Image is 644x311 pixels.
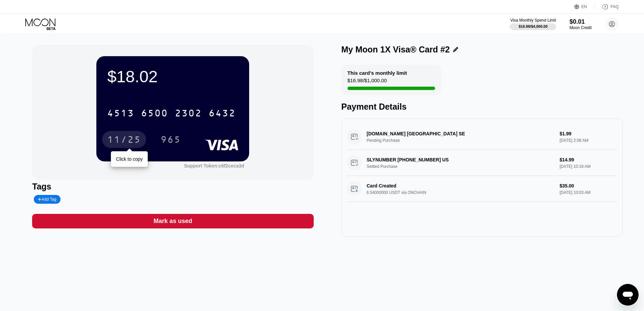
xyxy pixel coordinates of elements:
div: Mark as used [32,214,313,228]
div: FAQ [611,4,619,9]
div: 965 [161,135,181,146]
div: $0.01Moon Credit [570,18,592,30]
div: $18.02 [107,67,238,86]
div: My Moon 1X Visa® Card #2 [341,45,450,54]
iframe: Button to launch messaging window [617,284,639,306]
div: 2302 [175,109,202,119]
div: $0.01 [570,18,592,25]
div: Visa Monthly Spend Limit [510,18,556,23]
div: 965 [156,131,186,148]
div: 11/25 [107,135,141,146]
div: Tags [32,182,313,192]
div: $16.98 / $4,000.00 [519,24,548,28]
div: Mark as used [153,217,192,225]
div: Support Token:c6f2ceca3d [184,163,244,169]
div: Add Tag [38,197,56,202]
div: 6500 [141,109,168,119]
div: 11/25 [102,131,146,148]
div: Click to copy [116,156,143,162]
div: Add Tag [34,195,60,204]
div: 4513650023026432 [103,105,240,121]
div: Visa Monthly Spend Limit$16.98/$4,000.00 [510,18,556,30]
div: Payment Details [341,102,623,112]
div: 6432 [209,109,236,119]
div: EN [574,3,595,10]
div: FAQ [595,3,619,10]
div: This card’s monthly limit [348,70,407,76]
div: $16.98 / $1,000.00 [348,77,387,87]
div: 4513 [107,109,134,119]
div: Moon Credit [570,25,592,30]
div: EN [581,4,587,9]
div: Support Token: c6f2ceca3d [184,163,244,169]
